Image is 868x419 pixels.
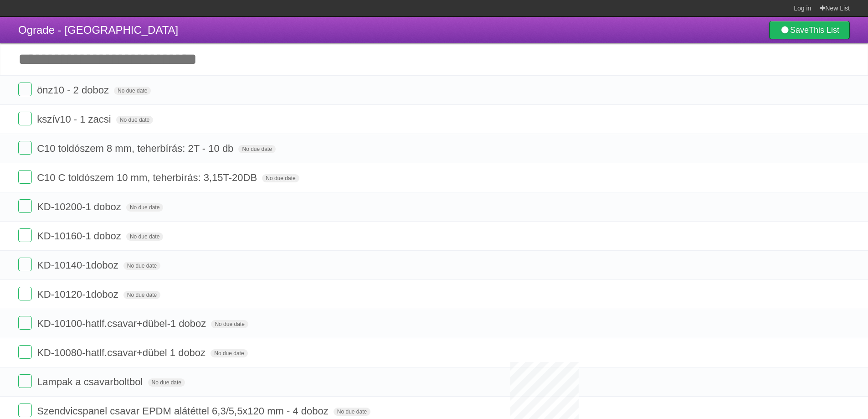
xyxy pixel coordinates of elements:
[123,291,160,299] span: No due date
[262,174,299,182] span: No due date
[18,112,32,125] label: Done
[18,374,32,388] label: Done
[18,345,32,359] label: Done
[116,116,153,124] span: No due date
[37,347,208,358] span: KD-10080-hatlf.csavar+dübel 1 doboz
[18,199,32,213] label: Done
[148,378,185,387] span: No due date
[37,84,111,96] span: önz10 - 2 doboz
[37,405,331,417] span: Szendvicspanel csavar EPDM alátéttel 6,3/5,5x120 mm - 4 doboz
[37,376,145,388] span: Lampak a csavarboltbol
[37,259,121,271] span: KD-10140-1doboz
[211,349,247,357] span: No due date
[18,141,32,155] label: Done
[37,289,121,300] span: KD-10120-1doboz
[334,408,370,416] span: No due date
[18,24,178,36] span: Ograde - [GEOGRAPHIC_DATA]
[211,320,248,328] span: No due date
[18,287,32,300] label: Done
[126,233,163,241] span: No due date
[114,87,151,95] span: No due date
[37,201,123,212] span: KD-10200-1 doboz
[809,26,839,35] b: This List
[123,262,160,270] span: No due date
[18,258,32,271] label: Done
[37,172,259,183] span: C10 C toldószem 10 mm, teherbírás: 3,15T-20DB
[769,21,850,39] a: SaveThis List
[37,318,208,329] span: KD-10100-hatlf.csavar+dübel-1 doboz
[37,230,123,242] span: KD-10160-1 doboz
[126,203,163,212] span: No due date
[37,114,113,125] span: kszív10 - 1 zacsi
[18,228,32,242] label: Done
[18,403,32,417] label: Done
[238,145,275,153] span: No due date
[37,143,236,154] span: C10 toldószem 8 mm, teherbírás: 2T - 10 db
[18,83,32,96] label: Done
[18,316,32,330] label: Done
[18,170,32,184] label: Done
